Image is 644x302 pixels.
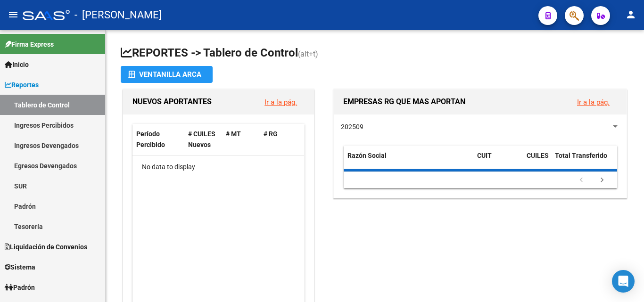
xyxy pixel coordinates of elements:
[5,242,87,252] span: Liquidación de Convenios
[593,175,611,186] a: go to next page
[523,146,551,177] datatable-header-cell: CUILES
[343,97,465,106] span: EMPRESAS RG QUE MAS APORTAN
[347,152,387,159] span: Razón Social
[5,262,35,272] span: Sistema
[477,152,492,159] span: CUIT
[344,146,473,177] datatable-header-cell: Razón Social
[551,146,617,177] datatable-header-cell: Total Transferido
[527,152,549,159] span: CUILES
[5,80,39,90] span: Reportes
[132,124,184,155] datatable-header-cell: Período Percibido
[222,124,260,155] datatable-header-cell: # MT
[577,98,610,106] a: Ir a la pág.
[132,155,304,179] div: No data to display
[74,5,162,25] span: - [PERSON_NAME]
[226,130,241,138] span: # MT
[132,97,212,106] span: NUEVOS APORTANTES
[260,124,297,155] datatable-header-cell: # RG
[612,270,635,293] div: Open Intercom Messenger
[5,282,35,293] span: Padrón
[298,49,318,58] span: (alt+t)
[264,98,297,106] a: Ir a la pág.
[184,124,222,155] datatable-header-cell: # CUILES Nuevos
[121,66,213,83] button: Ventanilla ARCA
[8,9,19,20] mat-icon: menu
[264,130,278,138] span: # RG
[341,123,363,131] span: 202509
[121,45,629,62] h1: REPORTES -> Tablero de Control
[5,59,29,70] span: Inicio
[570,93,617,111] button: Ir a la pág.
[555,152,607,159] span: Total Transferido
[136,130,165,148] span: Período Percibido
[625,9,636,20] mat-icon: person
[257,93,305,111] button: Ir a la pág.
[473,146,523,177] datatable-header-cell: CUIT
[5,39,54,49] span: Firma Express
[188,130,215,148] span: # CUILES Nuevos
[572,175,590,186] a: go to previous page
[128,66,205,83] div: Ventanilla ARCA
